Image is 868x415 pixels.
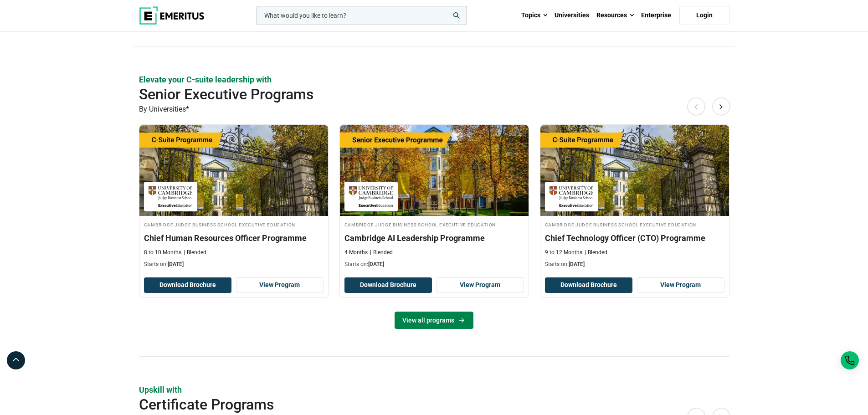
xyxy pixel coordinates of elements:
span: [DATE] [569,261,585,267]
h3: Chief Human Resources Officer Programme [144,232,324,244]
a: Human Resources Course by Cambridge Judge Business School Executive Education - September 18, 202... [139,125,328,273]
a: View all programs [395,312,473,329]
p: Blended [184,249,206,256]
button: Previous [687,97,705,115]
a: Login [679,6,729,25]
p: Upskill with [139,384,729,395]
p: 9 to 12 Months [545,249,582,256]
p: By Universities* [139,103,729,115]
h2: Senior Executive Programs [139,85,670,103]
img: Chief Technology Officer (CTO) Programme | Online Leadership Course [540,125,729,216]
span: [DATE] [168,261,184,267]
h3: Cambridge AI Leadership Programme [344,232,524,244]
a: View Program [437,277,524,293]
a: View Program [637,277,724,293]
img: Chief Human Resources Officer Programme | Online Human Resources Course [139,125,328,216]
p: 4 Months [344,249,368,256]
p: Blended [585,249,607,256]
a: View Program [236,277,324,293]
button: Download Brochure [545,277,632,293]
button: Next [712,97,730,115]
p: Blended [370,249,393,256]
p: Starts on: [545,261,724,268]
button: Download Brochure [144,277,231,293]
h4: Cambridge Judge Business School Executive Education [144,220,324,228]
img: Cambridge AI Leadership Programme | Online AI and Machine Learning Course [340,125,529,216]
a: Leadership Course by Cambridge Judge Business School Executive Education - September 30, 2025 Cam... [540,125,729,273]
p: Starts on: [144,261,324,268]
h3: Chief Technology Officer (CTO) Programme [545,232,724,244]
h2: Certificate Programs [139,395,670,414]
img: Cambridge Judge Business School Executive Education [550,186,594,207]
a: AI and Machine Learning Course by Cambridge Judge Business School Executive Education - September... [340,125,529,273]
h4: Cambridge Judge Business School Executive Education [545,220,724,228]
button: Download Brochure [344,277,432,293]
img: Cambridge Judge Business School Executive Education [349,186,393,207]
h4: Cambridge Judge Business School Executive Education [344,220,524,228]
p: 8 to 10 Months [144,249,181,256]
p: Starts on: [344,261,524,268]
span: [DATE] [368,261,384,267]
img: Cambridge Judge Business School Executive Education [149,186,193,207]
input: woocommerce-product-search-field-0 [257,6,467,25]
p: Elevate your C-suite leadership with [139,74,729,85]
